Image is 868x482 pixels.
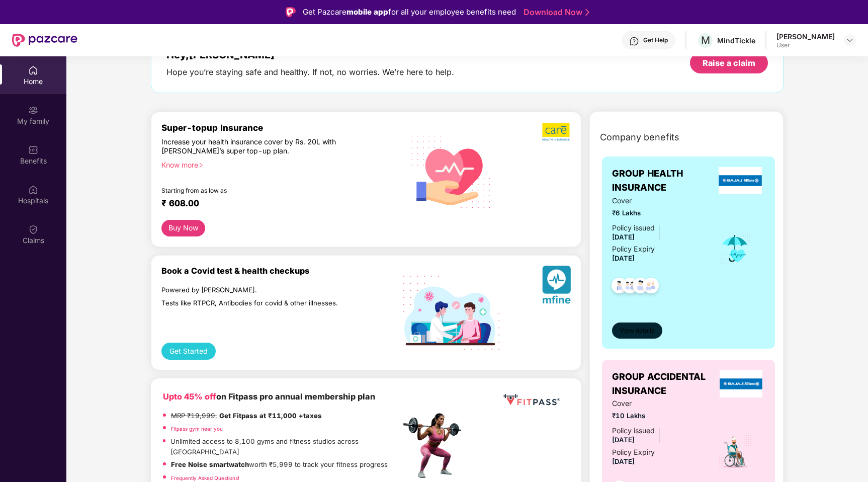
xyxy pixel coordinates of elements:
[28,224,38,234] img: svg+xml;base64,PHN2ZyBpZD0iQ2xhaW0iIHhtbG5zPSJodHRwOi8vd3d3LnczLm9yZy8yMDAwL3N2ZyIgd2lkdGg9IjIwIi...
[607,275,632,299] img: svg+xml;base64,PHN2ZyB4bWxucz0iaHR0cDovL3d3dy53My5vcmcvMjAwMC9zdmciIHdpZHRoPSI0OC45NDMiIGhlaWdodD...
[612,244,655,255] div: Policy Expiry
[161,266,400,276] div: Book a Covid test & health checkups
[163,391,216,401] b: Upto 45% off
[166,67,454,77] div: Hope you’re staying safe and healthy. If not, no worries. We’re here to help.
[629,36,639,46] img: svg+xml;base64,PHN2ZyBpZD0iSGVscC0zMngzMiIgeG1sbnM9Imh0dHA6Ly93d3cudzMub3JnLzIwMDAvc3ZnIiB3aWR0aD...
[28,145,38,155] img: svg+xml;base64,PHN2ZyBpZD0iQmVuZWZpdHMiIHhtbG5zPSJodHRwOi8vd3d3LnczLm9yZy8yMDAwL3N2ZyIgd2lkdGg9Ij...
[161,137,357,156] div: Increase your health insurance cover by Rs. 20L with [PERSON_NAME]’s super top-up plan.
[612,208,705,218] span: ₹6 Lakhs
[628,275,653,299] img: svg+xml;base64,PHN2ZyB4bWxucz0iaHR0cDovL3d3dy53My5vcmcvMjAwMC9zdmciIHdpZHRoPSI0OC45NDMiIGhlaWdodD...
[303,6,516,18] div: Get Pazcare for all your employee benefits need
[161,299,357,308] div: Tests like RTPCR, Antibodies for covid & other illnesses.
[542,266,571,307] img: svg+xml;base64,PHN2ZyB4bWxucz0iaHR0cDovL3d3dy53My5vcmcvMjAwMC9zdmciIHhtbG5zOnhsaW5rPSJodHRwOi8vd3...
[161,187,358,194] div: Starting from as low as
[612,222,655,233] div: Policy issued
[161,198,390,210] div: ₹ 608.00
[612,233,635,241] span: [DATE]
[612,447,655,458] div: Policy Expiry
[171,460,249,468] strong: Free Noise smartwatch
[612,167,716,195] span: GROUP HEALTH INSURANCE
[717,36,755,45] div: MindTickle
[286,7,296,17] img: Logo
[524,7,586,18] a: Download Now
[400,411,470,481] img: fpp.png
[703,57,755,68] div: Raise a claim
[701,34,710,46] span: M
[403,276,499,350] img: svg+xml;base64,PHN2ZyB4bWxucz0iaHR0cDovL3d3dy53My5vcmcvMjAwMC9zdmciIHdpZHRoPSIxOTIiIGhlaWdodD0iMT...
[163,391,375,401] b: on Fitpass pro annual membership plan
[28,185,38,195] img: svg+xml;base64,PHN2ZyBpZD0iSG9zcGl0YWxzIiB4bWxucz0iaHR0cDovL3d3dy53My5vcmcvMjAwMC9zdmciIHdpZHRoPS...
[612,254,635,262] span: [DATE]
[639,275,663,299] img: svg+xml;base64,PHN2ZyB4bWxucz0iaHR0cDovL3d3dy53My5vcmcvMjAwMC9zdmciIHdpZHRoPSI0OC45NDMiIGhlaWdodD...
[612,195,705,206] span: Cover
[28,105,38,115] img: svg+xml;base64,PHN2ZyB3aWR0aD0iMjAiIGhlaWdodD0iMjAiIHZpZXdCb3g9IjAgMCAyMCAyMCIgZmlsbD0ibm9uZSIgeG...
[846,36,854,44] img: svg+xml;base64,PHN2ZyBpZD0iRHJvcGRvd24tMzJ4MzIiIHhtbG5zPSJodHRwOi8vd3d3LnczLm9yZy8yMDAwL3N2ZyIgd2...
[170,436,400,457] p: Unlimited access to 8,100 gyms and fitness studios across [GEOGRAPHIC_DATA]
[612,436,635,444] span: [DATE]
[719,167,762,194] img: insurerLogo
[612,398,705,409] span: Cover
[171,426,223,432] a: Fitpass gym near you
[776,41,835,49] div: User
[501,390,562,409] img: fppp.png
[618,275,642,299] img: svg+xml;base64,PHN2ZyB4bWxucz0iaHR0cDovL3d3dy53My5vcmcvMjAwMC9zdmciIHdpZHRoPSI0OC45MTUiIGhlaWdodD...
[612,425,655,436] div: Policy issued
[585,7,589,18] img: Stroke
[171,475,239,481] a: Frequently Asked Questions!
[161,220,205,236] button: Buy Now
[612,323,662,339] button: View details
[612,411,705,421] span: ₹10 Lakhs
[28,65,38,75] img: svg+xml;base64,PHN2ZyBpZD0iSG9tZSIgeG1sbnM9Imh0dHA6Ly93d3cudzMub3JnLzIwMDAvc3ZnIiB3aWR0aD0iMjAiIG...
[620,326,654,336] span: View details
[161,122,400,133] div: Super-topup Insurance
[612,370,717,398] span: GROUP ACCIDENTAL INSURANCE
[171,412,217,420] del: MRP ₹19,999,
[12,34,77,47] img: New Pazcare Logo
[161,343,216,360] button: Get Started
[776,32,835,41] div: [PERSON_NAME]
[161,160,394,168] div: Know more
[403,122,499,220] img: svg+xml;base64,PHN2ZyB4bWxucz0iaHR0cDovL3d3dy53My5vcmcvMjAwMC9zdmciIHhtbG5zOnhsaW5rPSJodHRwOi8vd3...
[718,434,752,469] img: icon
[346,7,388,17] strong: mobile app
[219,412,322,420] strong: Get Fitpass at ₹11,000 +taxes
[612,457,635,465] span: [DATE]
[720,370,763,397] img: insurerLogo
[171,459,388,470] p: worth ₹5,999 to track your fitness progress
[198,163,204,168] span: right
[719,232,751,265] img: icon
[643,36,668,44] div: Get Help
[600,130,679,144] span: Company benefits
[542,122,571,141] img: b5dec4f62d2307b9de63beb79f102df3.png
[161,286,357,295] div: Powered by [PERSON_NAME].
